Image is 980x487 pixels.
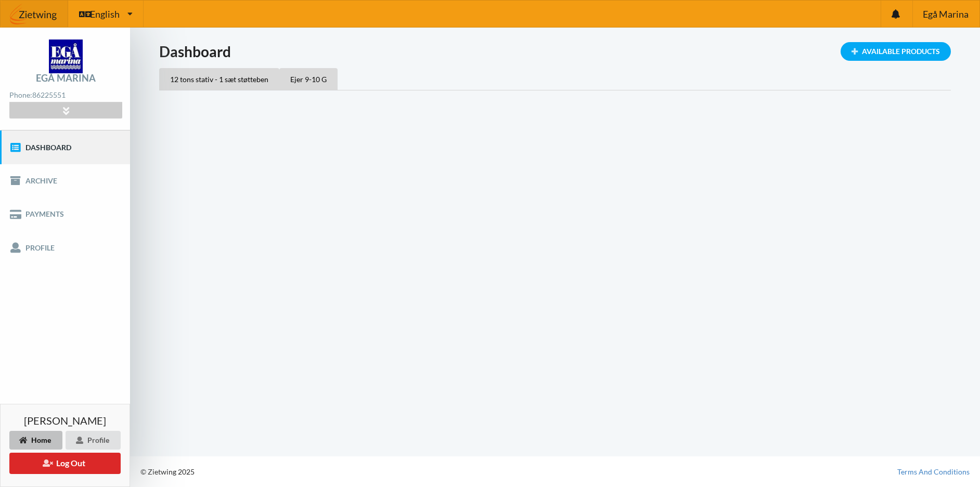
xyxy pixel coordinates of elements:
span: English [90,9,120,19]
a: Terms And Conditions [897,467,970,477]
div: 12 tons stativ - 1 sæt støtteben [159,68,279,90]
h1: Dashboard [159,42,951,61]
span: [PERSON_NAME] [24,415,106,426]
span: Egå Marina [923,9,969,19]
div: Ejer 9-10 G [279,68,338,90]
div: Phone: [9,88,122,102]
div: Egå Marina [36,73,96,83]
button: Log Out [9,453,121,474]
img: logo [49,40,83,73]
div: Available Products [841,42,951,61]
div: Home [9,431,62,450]
strong: 86225551 [32,90,66,99]
div: Profile [66,431,121,450]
